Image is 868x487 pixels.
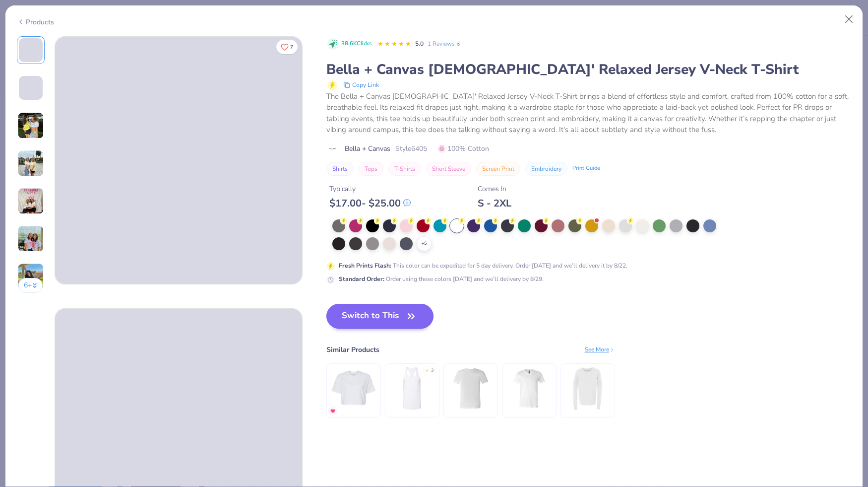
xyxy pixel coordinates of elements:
[388,162,421,176] button: T-Shirts
[329,197,411,209] div: $ 17.00 - $ 25.00
[564,365,611,412] img: Bella + Canvas Youth Jersey Long Sleeve Tee
[326,304,434,329] button: Switch to This
[422,240,427,247] span: + 5
[478,184,511,194] div: Comes In
[340,79,382,91] button: copy to clipboard
[326,162,354,176] button: Shirts
[17,225,44,252] img: User generated content
[17,188,44,214] img: User generated content
[326,345,379,355] div: Similar Products
[431,367,434,374] div: 3
[18,278,43,293] button: 6+
[426,162,471,176] button: Short Sleeve
[415,40,424,48] span: 5.0
[447,365,494,412] img: Bella + Canvas Unisex Poly-Cotton Short-Sleeve T-Shirt
[478,197,511,209] div: S - 2XL
[438,143,489,154] span: 100% Cotton
[17,150,44,177] img: User generated content
[339,275,544,283] div: Order using these colors [DATE] and we’ll delivery by 8/29.
[395,143,427,154] span: Style 6405
[339,262,391,270] strong: Fresh Prints Flash :
[329,184,411,194] div: Typically
[330,365,377,412] img: Bella + Canvas Women's Jersey Crop Tee
[330,408,336,414] img: MostFav.gif
[585,345,615,354] div: See More
[359,162,383,176] button: Tops
[525,162,567,176] button: Embroidery
[388,365,435,412] img: Bella + Canvas Ladies' Jersey Racerback Tank
[17,263,44,290] img: User generated content
[840,10,859,29] button: Close
[572,164,600,173] div: Print Guide
[505,365,553,412] img: Bella + Canvas Unisex Jersey Short-Sleeve V-Neck T-Shirt
[345,143,390,154] span: Bella + Canvas
[326,145,340,153] img: brand logo
[17,17,54,27] div: Products
[377,36,411,52] div: 5.0 Stars
[425,367,429,371] div: ★
[17,112,44,139] img: User generated content
[339,275,384,283] strong: Standard Order :
[339,261,627,270] div: This color can be expedited for 5 day delivery. Order [DATE] and we’ll delivery it by 8/22.
[326,91,852,136] div: The Bella + Canvas [DEMOGRAPHIC_DATA]' Relaxed Jersey V-Neck T-Shirt brings a blend of effortless...
[341,40,372,48] span: 38.6K Clicks
[290,45,293,50] span: 7
[428,39,462,48] a: 1 Reviews
[276,40,298,54] button: Like
[476,162,520,176] button: Screen Print
[326,60,852,79] div: Bella + Canvas [DEMOGRAPHIC_DATA]' Relaxed Jersey V-Neck T-Shirt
